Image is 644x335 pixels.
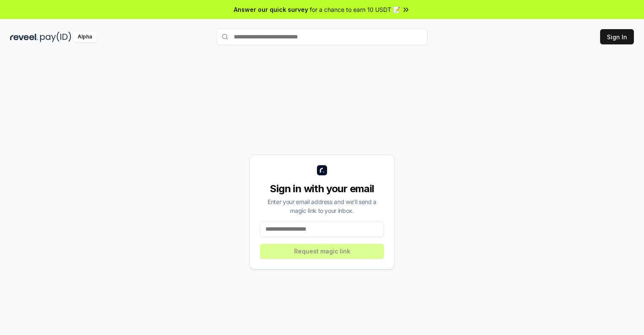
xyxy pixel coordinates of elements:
[317,165,327,175] img: logo_small
[10,32,38,42] img: reveel_dark
[310,5,400,14] span: for a chance to earn 10 USDT 📝
[260,197,384,215] div: Enter your email address and we’ll send a magic link to your inbox.
[260,182,384,196] div: Sign in with your email
[600,29,634,44] button: Sign In
[234,5,308,14] span: Answer our quick survey
[73,32,97,42] div: Alpha
[40,32,71,42] img: pay_id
